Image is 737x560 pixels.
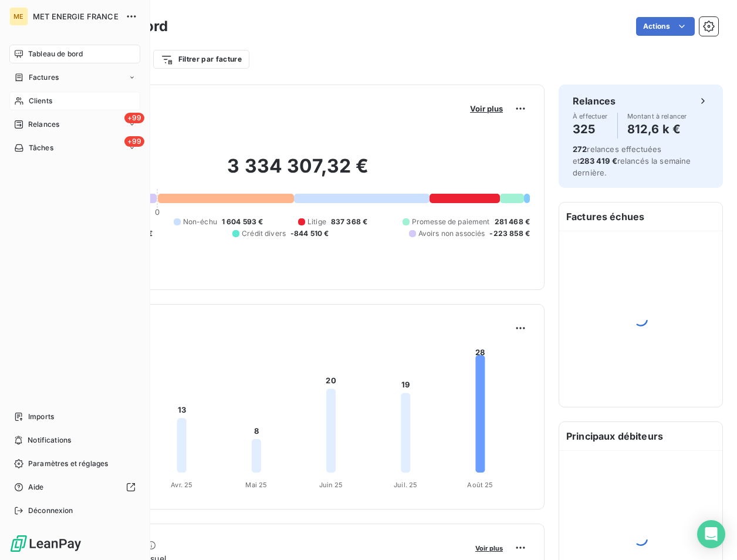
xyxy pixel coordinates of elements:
a: Factures [9,68,140,87]
h6: Factures échues [559,203,722,231]
a: Imports [9,407,140,426]
span: Clients [29,96,52,106]
h2: 3 334 307,32 € [66,154,530,190]
span: 0 [155,207,160,217]
span: +99 [124,113,144,123]
span: Crédit divers [242,228,286,239]
span: Tâches [29,143,53,153]
a: +99Tâches [9,139,140,157]
span: 272 [573,144,587,154]
h6: Principaux débiteurs [559,422,722,450]
a: +99Relances [9,115,140,134]
h4: 812,6 k € [627,120,687,139]
span: Tableau de bord [28,49,83,59]
span: Avoirs non associés [418,228,485,239]
span: Déconnexion [28,505,73,516]
tspan: Mai 25 [245,481,267,489]
tspan: Juin 25 [319,481,343,489]
span: MET ENERGIE FRANCE [33,12,119,21]
span: Litige [307,217,326,227]
span: Factures [29,72,59,83]
span: +99 [124,136,144,147]
span: -844 510 € [290,228,329,239]
button: Voir plus [472,542,506,553]
button: Voir plus [466,103,506,114]
span: Paramètres et réglages [28,458,108,469]
span: Promesse de paiement [412,217,490,227]
tspan: Août 25 [467,481,493,489]
tspan: Avr. 25 [171,481,192,489]
span: relances effectuées et relancés la semaine dernière. [573,144,691,177]
span: 1 604 593 € [222,217,263,227]
a: Clients [9,92,140,110]
span: Non-échu [183,217,217,227]
a: Aide [9,478,140,497]
tspan: Juil. 25 [394,481,417,489]
span: Relances [28,119,59,130]
span: À effectuer [573,113,608,120]
span: 281 468 € [495,217,530,227]
span: Montant à relancer [627,113,687,120]
span: Notifications [28,435,71,446]
a: Paramètres et réglages [9,454,140,473]
a: Tableau de bord [9,45,140,63]
span: Voir plus [475,544,503,552]
span: 837 368 € [331,217,367,227]
h6: Relances [573,94,616,108]
span: Aide [28,482,44,492]
div: ME [9,7,28,26]
div: Open Intercom Messenger [697,520,725,548]
img: Logo LeanPay [9,534,82,553]
span: 283 419 € [580,156,617,166]
button: Filtrer par facture [153,50,249,69]
span: Imports [28,411,54,422]
button: Actions [636,17,695,36]
span: Voir plus [470,104,503,113]
h4: 325 [573,120,608,139]
span: -223 858 € [489,228,530,239]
